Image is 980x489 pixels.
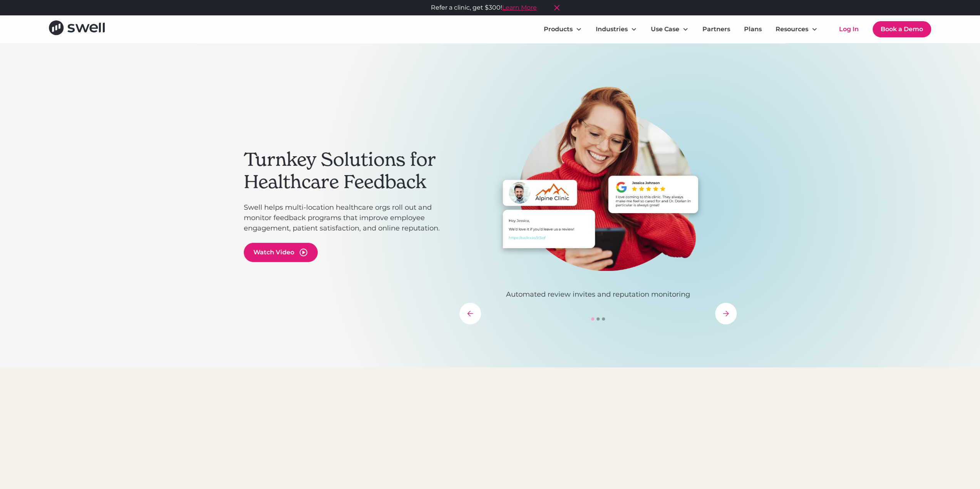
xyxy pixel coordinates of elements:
p: Swell helps multi-location healthcare orgs roll out and monitor feedback programs that improve em... [244,202,452,234]
div: Resources [776,25,808,34]
div: Use Case [645,22,695,37]
div: Products [544,25,573,34]
div: 1 of 3 [459,86,737,300]
div: Show slide 2 of 3 [596,317,600,320]
p: Automated review invites and reputation monitoring [459,289,737,300]
div: Use Case [651,25,679,34]
div: Refer a clinic, get $300! [431,3,537,12]
div: next slide [715,303,737,324]
iframe: Chat Widget [807,180,980,489]
div: Watch Video [253,248,294,257]
a: Learn More [502,3,537,12]
div: Resources [769,22,824,37]
a: open lightbox [244,243,318,262]
a: home [49,20,105,38]
div: Products [538,22,588,37]
a: Book a Demo [873,21,931,37]
div: previous slide [459,303,481,324]
div: Show slide 1 of 3 [591,317,594,320]
div: Industries [590,22,643,37]
div: Show slide 3 of 3 [602,317,605,320]
div: Industries [596,25,628,34]
h2: Turnkey Solutions for Healthcare Feedback [244,149,452,193]
div: carousel [459,86,737,324]
a: Log In [831,22,866,37]
a: Plans [738,22,768,37]
a: Partners [696,22,736,37]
